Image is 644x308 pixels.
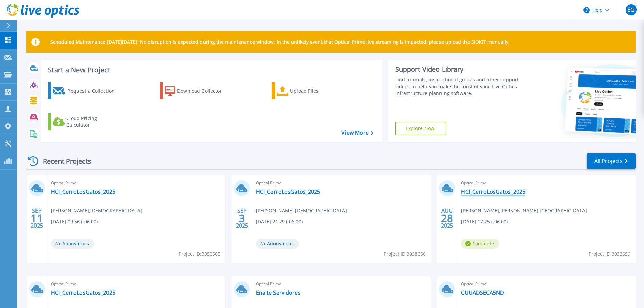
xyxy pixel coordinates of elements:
div: Support Video Library [395,65,521,74]
a: HCI_CerroLosGatos_2025 [256,188,320,195]
a: Request a Collection [48,82,123,99]
a: Explore Now! [395,122,447,135]
div: Cloud Pricing Calculator [66,115,120,128]
span: Project ID: 3032659 [589,250,630,258]
span: Anonymous [51,239,94,249]
a: Cloud Pricing Calculator [48,113,123,130]
p: Scheduled Maintenance [DATE][DATE]: No disruption is expected during the maintenance window. In t... [50,39,510,45]
span: Complete [461,239,499,249]
a: Upload Files [272,82,347,99]
span: Optical Prime [461,179,631,187]
span: 11 [31,215,43,221]
span: EG [627,7,635,13]
div: SEP 2025 [236,206,248,231]
span: [DATE] 21:29 (-06:00) [256,218,303,226]
span: [PERSON_NAME] , [DEMOGRAPHIC_DATA] [51,207,142,214]
a: Download Collector [160,82,235,99]
div: Request a Collection [67,84,121,98]
span: Optical Prime [51,179,221,187]
span: Project ID: 3038656 [384,250,426,258]
a: All Projects [587,153,636,169]
span: Optical Prime [51,280,221,288]
span: 3 [239,215,245,221]
span: [PERSON_NAME] , [DEMOGRAPHIC_DATA] [256,207,347,214]
div: SEP 2025 [30,206,43,231]
span: [DATE] 17:25 (-06:00) [461,218,508,226]
span: Optical Prime [461,280,631,288]
span: Optical Prime [256,280,426,288]
a: HCI_CerroLosGatos_2025 [51,188,115,195]
div: Upload Files [290,84,344,98]
a: Enalte Servidores [256,289,301,296]
a: CUUADSECA5ND [461,289,504,296]
span: [DATE] 09:56 (-06:00) [51,218,98,226]
div: AUG 2025 [440,206,453,231]
span: 28 [441,215,453,221]
a: HCI_CerroLosGatos_2025 [51,289,115,296]
span: [PERSON_NAME] , [PERSON_NAME] [GEOGRAPHIC_DATA] [461,207,587,214]
span: Project ID: 3050505 [178,250,220,258]
h3: Start a New Project [48,66,373,74]
div: Find tutorials, instructional guides and other support videos to help you make the most of your L... [395,76,521,97]
a: View More [341,129,373,136]
a: HCI_CerroLosGatos_2025 [461,188,525,195]
div: Recent Projects [26,153,100,169]
div: Download Collector [177,84,231,98]
span: Optical Prime [256,179,426,187]
span: Anonymous [256,239,299,249]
